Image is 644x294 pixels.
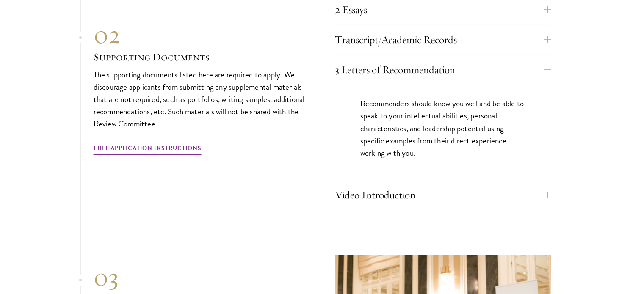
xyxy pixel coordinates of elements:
[335,185,551,205] button: Video Introduction
[94,50,310,64] h3: Supporting Documents
[94,19,310,50] div: 02
[335,30,551,50] button: Transcript/Academic Records
[94,143,202,156] a: Full Application Instructions
[94,69,310,130] p: The supporting documents listed here are required to apply. We discourage applicants from submitt...
[335,60,551,80] button: 3 Letters of Recommendation
[360,97,525,159] p: Recommenders should know you well and be able to speak to your intellectual abilities, personal c...
[94,262,310,292] div: 03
